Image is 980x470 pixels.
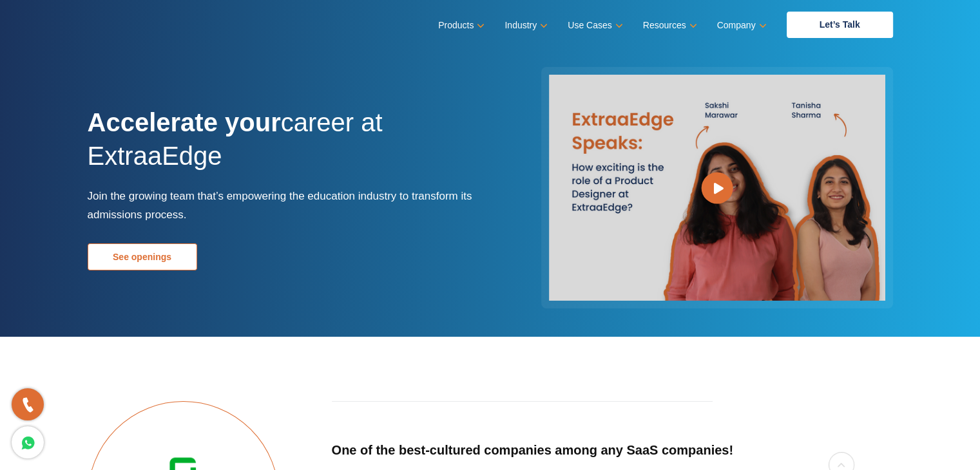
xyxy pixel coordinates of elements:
a: Company [717,16,764,35]
a: Resources [643,16,695,35]
strong: Accelerate your [88,108,281,136]
a: Products [438,16,482,35]
a: Use Cases [568,16,620,35]
a: Industry [504,16,545,35]
p: Join the growing team that’s empowering the education industry to transform its admissions process. [88,187,481,224]
h5: One of the best-cultured companies among any SaaS companies! [332,442,755,458]
h1: career at ExtraaEdge [88,106,481,187]
a: See openings [88,243,197,270]
a: Let’s Talk [787,12,893,38]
